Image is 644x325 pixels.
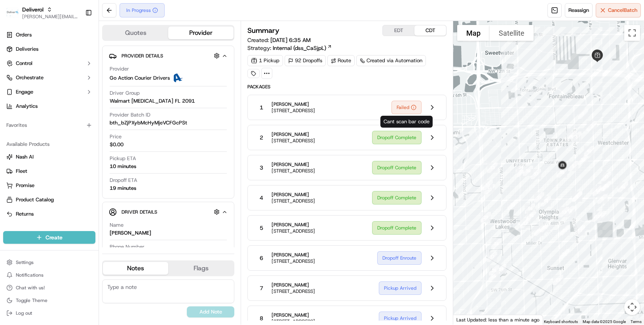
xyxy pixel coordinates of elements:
[70,144,86,151] span: [DATE]
[575,151,591,168] div: 39
[36,76,130,84] div: Start new chat
[565,158,581,174] div: 5
[110,229,151,237] div: [PERSON_NAME]
[3,86,95,98] button: Engage
[273,44,326,52] span: Internal (dss_CaSjpL)
[16,196,54,203] span: Product Catalog
[523,207,540,224] div: 18
[110,97,195,105] span: Walmart [MEDICAL_DATA] FL 2091
[260,284,263,292] span: 7
[3,57,95,70] button: Control
[556,204,572,220] div: 13
[327,55,355,66] a: Route
[488,235,505,252] div: 28
[3,100,95,113] a: Analytics
[3,282,95,293] button: Chat with us!
[272,138,315,144] span: [STREET_ADDRESS]
[457,25,490,41] button: Show street map
[110,65,129,73] span: Provider
[6,7,19,18] img: Deliverol
[110,185,136,192] div: 19 minutes
[272,258,315,264] span: [STREET_ADDRESS]
[596,3,641,17] button: CancelBatch
[414,25,446,36] button: CDT
[272,168,315,174] span: [STREET_ADDRESS]
[16,168,27,175] span: Fleet
[272,318,315,325] span: [STREET_ADDRESS]
[5,174,64,188] a: 📗Knowledge Base
[572,222,588,239] div: 11
[16,31,32,38] span: Orders
[16,123,22,130] img: 1736555255976-a54dd68f-1ca7-489b-9aae-adbdc363a1c4
[615,179,631,195] div: 46
[272,131,315,138] span: [PERSON_NAME]
[272,252,315,258] span: [PERSON_NAME]
[631,319,642,324] a: Terms (opens in new tab)
[6,210,92,218] a: Returns
[16,285,45,291] span: Chat with us!
[3,29,95,41] a: Orders
[484,249,500,265] div: 27
[550,271,566,288] div: 23
[272,312,315,318] span: [PERSON_NAME]
[110,177,137,184] span: Dropoff ETA
[561,203,578,219] div: 12
[70,123,86,129] span: [DATE]
[66,144,68,151] span: •
[565,3,593,17] button: Reassign
[3,71,95,84] button: Orchestrate
[110,111,150,119] span: Provider Batch ID
[103,27,168,39] button: Quotes
[493,261,509,277] div: 24
[109,49,228,62] button: Provider Details
[120,3,165,17] div: In Progress
[122,209,157,215] span: Driver Details
[391,101,422,114] div: Failed
[122,53,163,59] span: Provider Details
[455,314,481,325] img: Google
[8,76,22,90] img: 1736555255976-a54dd68f-1ca7-489b-9aae-adbdc363a1c4
[575,105,591,122] div: 1
[3,119,95,132] div: Favorites
[272,198,315,204] span: [STREET_ADDRESS]
[67,178,73,184] div: 💻
[528,166,544,182] div: 37
[16,153,34,161] span: Nash AI
[598,168,615,185] div: 41
[6,182,92,189] a: Promise
[569,188,585,205] div: 7
[8,178,14,184] div: 📗
[16,272,44,278] span: Notifications
[593,208,610,224] div: 9
[16,145,22,151] img: 1736555255976-a54dd68f-1ca7-489b-9aae-adbdc363a1c4
[260,103,263,111] span: 1
[3,43,95,55] a: Deliveries
[3,3,82,22] button: DeliverolDeliverol[PERSON_NAME][EMAIL_ADDRESS][PERSON_NAME][DOMAIN_NAME]
[383,25,414,36] button: EDT
[46,233,63,241] span: Create
[356,55,426,66] div: Created via Automation
[273,44,332,52] a: Internal (dss_CaSjpL)
[272,101,315,107] span: [PERSON_NAME]
[3,231,95,244] button: Create
[8,115,21,128] img: Charles Folsom
[36,84,109,90] div: We're available if you need us!
[453,315,543,325] div: Last Updated: less than a minute ago
[25,123,64,129] span: [PERSON_NAME]
[168,262,234,275] button: Flags
[608,7,637,14] span: Cancel Batch
[6,196,92,203] a: Product Catalog
[513,159,529,176] div: 34
[110,119,187,126] span: bth_bZjPXybMcHyMjeVCFGcPSt
[110,222,123,229] span: Name
[3,151,95,163] button: Nash AI
[247,27,279,34] h3: Summary
[103,262,168,275] button: Notes
[589,182,606,199] div: 44
[568,7,589,14] span: Reassign
[594,181,610,197] div: 43
[260,224,263,232] span: 5
[21,51,142,59] input: Got a question? Start typing here...
[522,200,538,217] div: 16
